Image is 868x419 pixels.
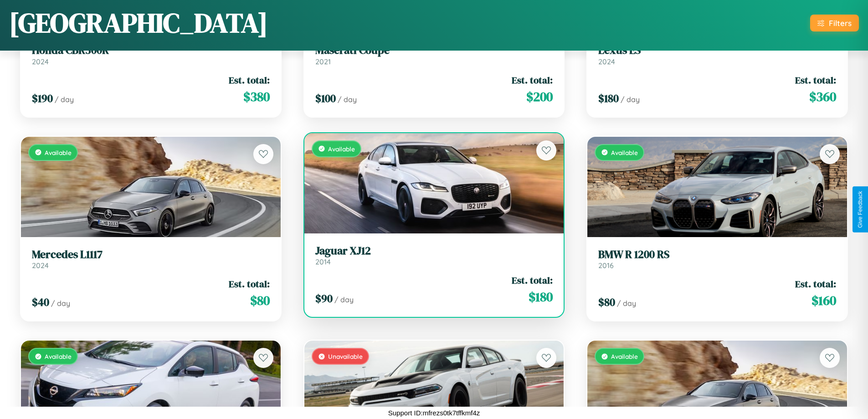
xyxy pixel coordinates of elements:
[315,244,553,267] a: Jaguar XJ122014
[617,299,636,308] span: / day
[9,4,268,41] h1: [GEOGRAPHIC_DATA]
[55,95,74,104] span: / day
[388,407,480,419] p: Support ID: mfrezs0tk7tffkmf4z
[315,244,553,258] h3: Jaguar XJ12
[857,191,863,228] div: Give Feedback
[598,57,615,66] span: 2024
[229,277,270,290] span: Est. total:
[526,88,553,106] span: $ 200
[229,73,270,87] span: Est. total:
[45,352,72,360] span: Available
[809,88,836,106] span: $ 360
[32,295,49,310] span: $ 40
[315,257,331,266] span: 2014
[328,352,363,360] span: Unavailable
[328,145,355,153] span: Available
[315,44,553,66] a: Maserati Coupe2021
[315,44,553,57] h3: Maserati Coupe
[315,291,333,306] span: $ 90
[598,248,836,261] h3: BMW R 1200 RS
[45,149,72,156] span: Available
[512,73,553,87] span: Est. total:
[32,44,270,57] h3: Honda CBR300R
[812,291,836,310] span: $ 160
[315,91,336,106] span: $ 100
[32,57,49,66] span: 2024
[32,261,49,270] span: 2024
[598,44,836,57] h3: Lexus ES
[598,91,619,106] span: $ 180
[32,248,270,270] a: Mercedes L11172024
[51,299,70,308] span: / day
[315,57,331,66] span: 2021
[334,295,354,304] span: / day
[598,44,836,66] a: Lexus ES2024
[243,88,270,106] span: $ 380
[598,248,836,270] a: BMW R 1200 RS2016
[250,291,270,310] span: $ 80
[611,352,638,360] span: Available
[512,274,553,287] span: Est. total:
[829,18,852,28] div: Filters
[32,248,270,261] h3: Mercedes L1117
[611,149,638,156] span: Available
[32,44,270,66] a: Honda CBR300R2024
[795,277,836,290] span: Est. total:
[338,95,357,104] span: / day
[529,288,553,306] span: $ 180
[810,15,859,31] button: Filters
[598,261,614,270] span: 2016
[598,295,615,310] span: $ 80
[621,95,640,104] span: / day
[795,73,836,87] span: Est. total:
[32,91,53,106] span: $ 190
